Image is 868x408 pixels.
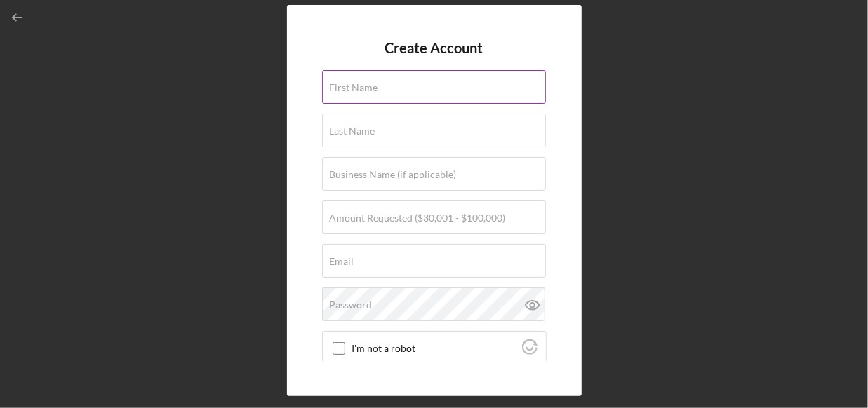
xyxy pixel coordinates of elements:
[330,256,354,267] label: Email
[330,125,375,137] label: Last Name
[385,40,483,56] h4: Create Account
[522,345,538,357] a: Visit Altcha.org
[330,169,457,180] label: Business Name (if applicable)
[352,343,518,354] label: I'm not a robot
[330,299,373,311] label: Password
[330,212,506,224] label: Amount Requested ($30,001 - $100,000)
[330,82,378,93] label: First Name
